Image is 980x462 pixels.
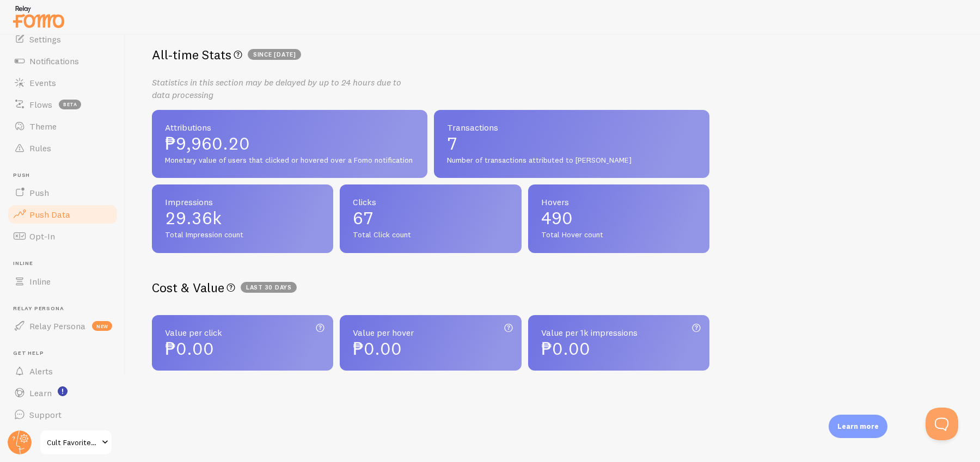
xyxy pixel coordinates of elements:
span: Relay Persona [29,321,85,331]
span: 7 [447,135,696,152]
div: Learn more [829,415,887,438]
span: Support [29,409,62,420]
span: Value per 1k impressions [541,328,696,337]
a: Theme [7,115,119,137]
span: ₱9,960.20 [165,135,414,152]
span: Total Click count [353,230,508,240]
span: since [DATE] [248,49,301,60]
span: Total Impression count [165,230,320,240]
span: Total Hover count [541,230,696,240]
a: Learn [7,382,119,404]
span: Transactions [447,123,696,132]
span: Events [29,77,56,88]
span: Hovers [541,198,696,206]
span: 490 [541,210,696,227]
span: Number of transactions attributed to [PERSON_NAME] [447,156,696,165]
span: Impressions [165,198,320,206]
span: Relay Persona [13,305,119,312]
span: Theme [29,121,57,132]
span: Rules [29,143,51,153]
span: Clicks [353,198,508,206]
img: fomo-relay-logo-orange.svg [11,3,66,30]
a: Push Data [7,204,119,225]
a: Events [7,72,119,94]
a: Relay Persona new [7,315,119,337]
span: 67 [353,210,508,227]
a: Support [7,404,119,426]
svg: <p>Watch New Feature Tutorials!</p> [58,386,68,396]
span: 29.36k [165,210,320,227]
span: Last 30 days [241,282,297,293]
span: Cult Favorites Unlimited Inc. [47,436,99,449]
i: Statistics in this section may be delayed by up to 24 hours due to data processing [152,77,401,100]
span: Get Help [13,350,119,357]
span: Monetary value of users that clicked or hovered over a Fomo notification [165,156,414,165]
span: Push Data [29,209,70,220]
span: Flows [29,99,52,110]
span: Value per hover [353,328,508,337]
span: Settings [29,34,61,45]
span: Inline [29,276,51,287]
span: Opt-In [29,231,55,242]
p: Learn more [837,421,879,432]
a: Flows beta [7,94,119,115]
span: Notifications [29,56,79,66]
span: ₱0.00 [165,338,214,359]
a: Cult Favorites Unlimited Inc. [39,429,113,455]
span: beta [59,100,81,109]
span: Push [29,187,49,198]
span: Value per click [165,328,320,337]
a: Settings [7,28,119,50]
span: Inline [13,260,119,267]
span: Push [13,172,119,179]
h2: Cost & Value [152,279,709,296]
a: Push [7,182,119,204]
a: Rules [7,137,119,159]
h2: All-time Stats [152,46,709,63]
a: Opt-In [7,225,119,247]
span: Alerts [29,366,53,377]
a: Inline [7,270,119,292]
span: ₱0.00 [541,338,590,359]
span: new [92,321,112,331]
span: Learn [29,387,52,398]
a: Alerts [7,360,119,382]
span: ₱0.00 [353,338,402,359]
a: Notifications [7,50,119,72]
span: Attributions [165,123,414,132]
iframe: Help Scout Beacon - Open [926,408,958,440]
